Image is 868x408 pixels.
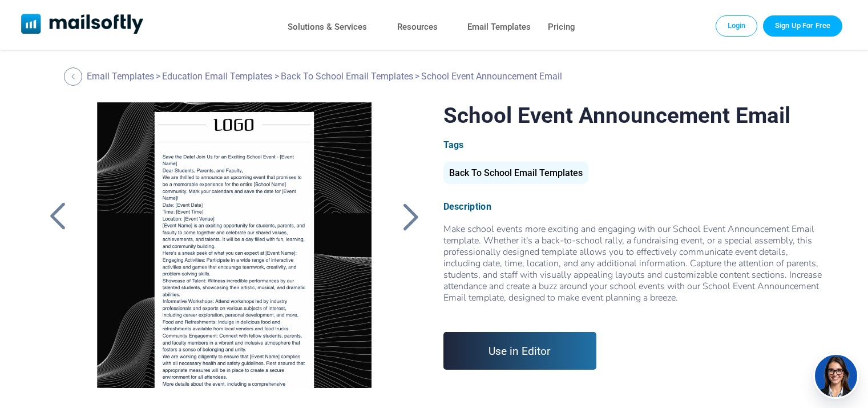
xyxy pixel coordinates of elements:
[288,19,367,35] a: Solutions & Services
[443,201,825,212] div: Description
[443,139,825,150] div: Tags
[467,19,531,35] a: Email Templates
[443,332,597,370] a: Use in Editor
[443,172,588,177] a: Back To School Email Templates
[716,15,758,36] a: Login
[443,102,825,128] h1: School Event Announcement Email
[82,102,387,388] a: School Event Announcement Email
[443,162,588,184] div: Back To School Email Templates
[64,67,85,86] a: Back
[21,14,144,36] a: Mailsoftly
[281,71,413,82] a: Back To School Email Templates
[548,19,575,35] a: Pricing
[397,19,438,35] a: Resources
[43,202,72,231] a: Back
[763,15,842,36] a: Trial
[396,202,425,231] a: Back
[87,71,154,82] a: Email Templates
[162,71,272,82] a: Education Email Templates
[443,223,825,315] div: Make school events more exciting and engaging with our School Event Announcement Email template. ...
